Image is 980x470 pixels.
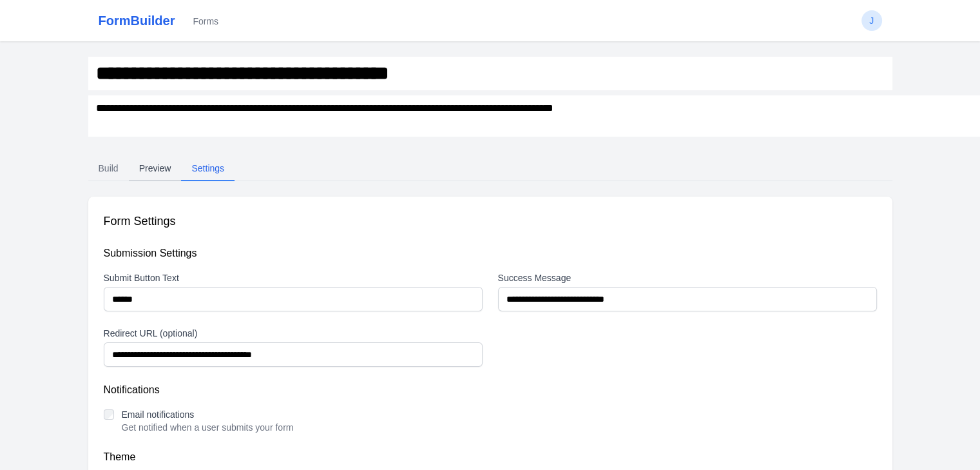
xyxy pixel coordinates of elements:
[129,157,182,181] button: Preview
[104,246,877,261] h3: Submission Settings
[181,157,235,181] button: Settings
[88,157,129,181] button: Build
[104,212,877,230] h2: Form Settings
[498,271,877,284] label: Success Message
[122,409,195,420] label: Email notifications
[104,449,877,465] h3: Theme
[104,271,483,284] label: Submit Button Text
[104,327,483,340] label: Redirect URL (optional)
[122,421,294,434] p: Get notified when a user submits your form
[99,12,175,30] a: FormBuilder
[861,10,882,31] button: J
[104,382,877,398] h3: Notifications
